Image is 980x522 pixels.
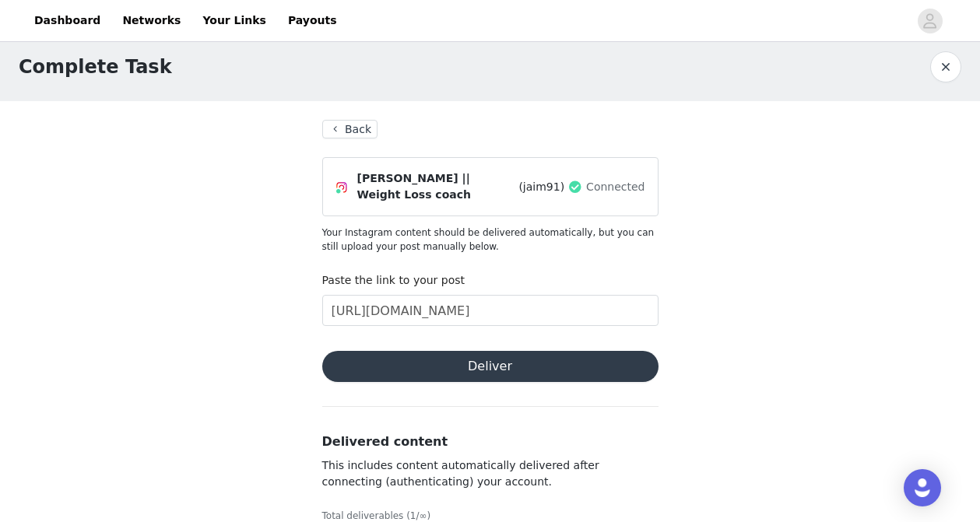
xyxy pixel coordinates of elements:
[322,433,659,451] h3: Delivered content
[922,9,937,33] div: avatar
[518,179,564,195] span: (jaim91)
[25,3,110,38] a: Dashboard
[193,3,276,38] a: Your Links
[19,53,172,81] h1: Complete Task
[322,351,659,382] button: Deliver
[322,226,659,254] p: Your Instagram content should be delivered automatically, but you can still upload your post manu...
[322,459,599,488] span: This includes content automatically delivered after connecting (authenticating) your account.
[904,469,941,506] div: Open Intercom Messenger
[113,3,190,38] a: Networks
[322,274,465,286] label: Paste the link to your post
[335,181,348,194] img: Instagram Icon
[279,3,346,38] a: Payouts
[322,295,659,326] input: Paste the link to your content here
[357,170,516,203] span: [PERSON_NAME] || Weight Loss coach
[586,179,645,195] span: Connected
[322,120,378,138] button: Back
